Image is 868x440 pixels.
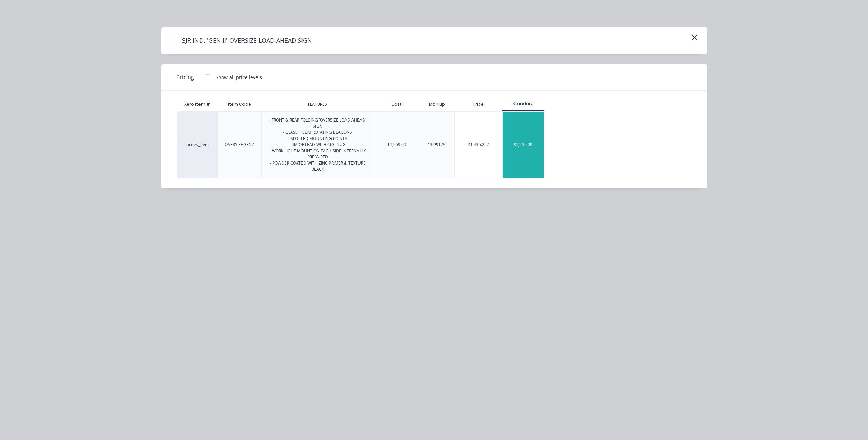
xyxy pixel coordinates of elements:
div: $1,259.09 [503,112,544,178]
div: OVERSIZEGEN2 [225,142,254,148]
div: Cost [374,98,420,111]
h4: SJR IND. 'GEN II' OVERSIZE LOAD AHEAD SIGN [172,34,322,47]
div: $1,259.09 [387,142,406,148]
div: Standard [502,101,544,107]
div: Xero Item # [177,98,218,111]
div: 13.9912% [428,142,446,148]
div: Item Code [222,96,256,113]
div: - FRONT & REAR FOLDING 'OVERSIZE LOAD AHEAD' SIGN - CLASS 1 SLIM ROTATING BEACONS - SLOTTED MOUNT... [267,117,368,172]
div: $1,435.252 [455,112,502,178]
div: factory_item [177,111,218,178]
div: Markup [420,98,454,111]
span: Pricing [176,73,194,81]
div: Price [454,98,502,111]
div: Show all price levels [216,74,262,81]
div: FEATURES [303,96,333,113]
